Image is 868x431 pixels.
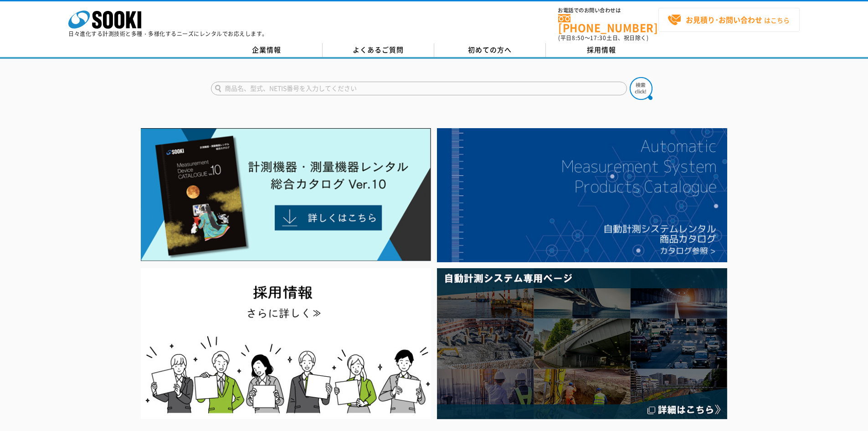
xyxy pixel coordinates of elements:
[211,43,323,57] a: 企業情報
[437,268,727,419] img: 自動計測システム専用ページ
[468,45,512,55] span: 初めての方へ
[437,128,727,262] img: 自動計測システムカタログ
[658,8,800,32] a: お見積り･お問い合わせはこちら
[686,14,762,25] strong: お見積り･お問い合わせ
[141,268,431,419] img: SOOKI recruit
[590,34,606,42] span: 17:30
[68,31,268,36] p: 日々進化する計測技術と多種・多様化するニーズにレンタルでお応えします。
[141,128,431,261] img: Catalog Ver10
[323,43,434,57] a: よくあるご質問
[558,14,658,33] a: [PHONE_NUMBER]
[558,34,648,42] span: (平日 ～ 土日、祝日除く)
[558,8,658,13] span: お電話でのお問い合わせは
[630,77,652,100] img: btn_search.png
[668,13,790,27] span: はこちら
[572,34,585,42] span: 8:50
[434,43,546,57] a: 初めての方へ
[546,43,657,57] a: 採用情報
[211,82,627,95] input: 商品名、型式、NETIS番号を入力してください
